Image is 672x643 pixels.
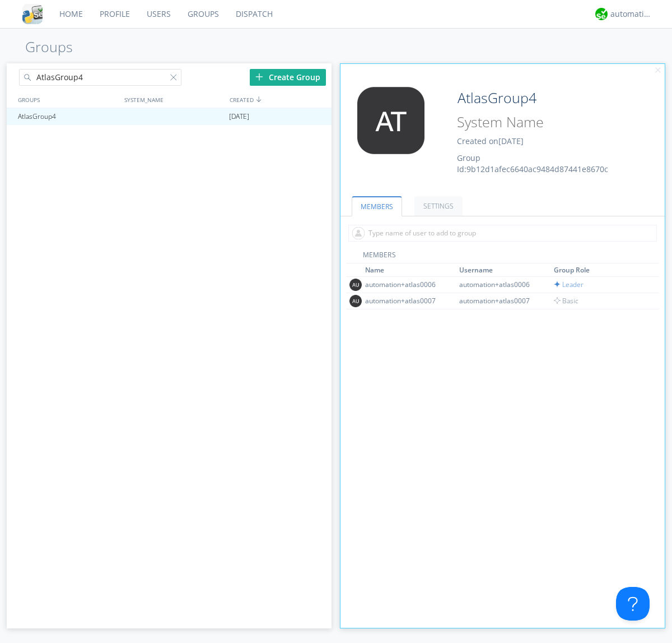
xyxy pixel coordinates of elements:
[229,108,249,125] span: [DATE]
[227,91,333,108] div: CREATED
[595,8,608,20] img: d2d01cd9b4174d08988066c6d424eccd
[457,152,608,174] span: Group Id: 9b12d1afec6640ac9484d87441e8670c
[352,196,402,216] a: MEMBERS
[346,250,660,263] div: MEMBERS
[122,91,227,108] div: SYSTEM_NAME
[250,69,326,86] div: Create Group
[498,136,524,146] span: [DATE]
[15,91,119,108] div: GROUPS
[616,587,650,621] iframe: Toggle Customer Support
[453,112,634,133] input: System Name
[19,69,181,86] input: Search groups
[457,136,524,146] span: Created on
[414,196,463,216] a: SETTINGS
[349,87,433,154] img: 373638.png
[459,296,543,306] div: automation+atlas0007
[349,295,362,307] img: 373638.png
[453,87,634,109] input: Group Name
[365,280,449,289] div: automation+atlas0006
[365,296,449,306] div: automation+atlas0007
[255,73,263,81] img: plus.svg
[554,280,584,289] span: Leader
[458,263,552,277] th: Toggle SortBy
[15,108,120,125] div: AtlasGroup4
[348,225,657,242] input: Type name of user to add to group
[554,296,578,306] span: Basic
[363,263,458,277] th: Toggle SortBy
[22,4,43,24] img: cddb5a64eb264b2086981ab96f4c1ba7
[654,67,662,75] img: cancel.svg
[349,279,362,291] img: 373638.png
[7,108,332,125] a: AtlasGroup4[DATE]
[610,8,652,20] div: automation+atlas
[459,280,543,289] div: automation+atlas0006
[552,263,647,277] th: Toggle SortBy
